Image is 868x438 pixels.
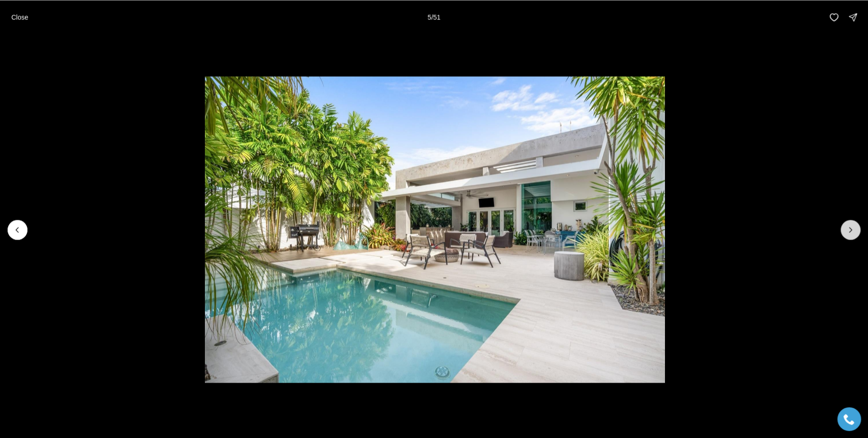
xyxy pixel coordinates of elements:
[427,13,440,21] p: 5 / 51
[841,220,860,240] button: Next slide
[11,13,28,21] p: Close
[6,8,34,27] button: Close
[8,220,27,240] button: Previous slide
